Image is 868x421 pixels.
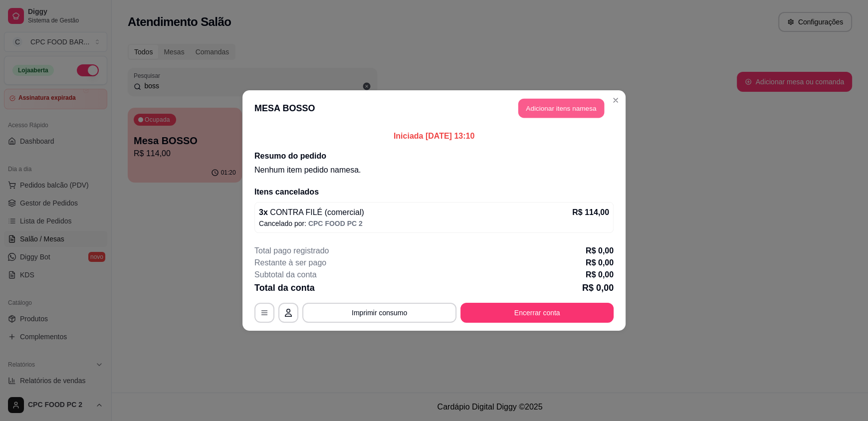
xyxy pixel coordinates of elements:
[268,208,364,216] span: CONTRA FILÉ (comercial)
[582,281,614,295] p: R$ 0,00
[254,186,614,198] h2: Itens cancelados
[254,245,329,257] p: Total pago registrado
[254,281,315,295] p: Total da conta
[302,303,456,323] button: Imprimir consumo
[254,257,326,269] p: Restante à ser pago
[308,219,363,227] span: CPC FOOD PC 2
[518,99,604,118] button: Adicionar itens namesa
[259,207,364,218] p: 3 x
[608,92,624,108] button: Close
[460,303,614,323] button: Encerrar conta
[254,150,614,162] h2: Resumo do pedido
[254,269,317,281] p: Subtotal da conta
[254,130,614,142] p: Iniciada [DATE] 13:10
[586,269,614,281] p: R$ 0,00
[586,245,614,257] p: R$ 0,00
[254,164,614,176] p: Nenhum item pedido na mesa .
[572,207,609,218] p: R$ 114,00
[586,257,614,269] p: R$ 0,00
[259,218,609,228] p: Cancelado por:
[242,90,626,126] header: MESA BOSSO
